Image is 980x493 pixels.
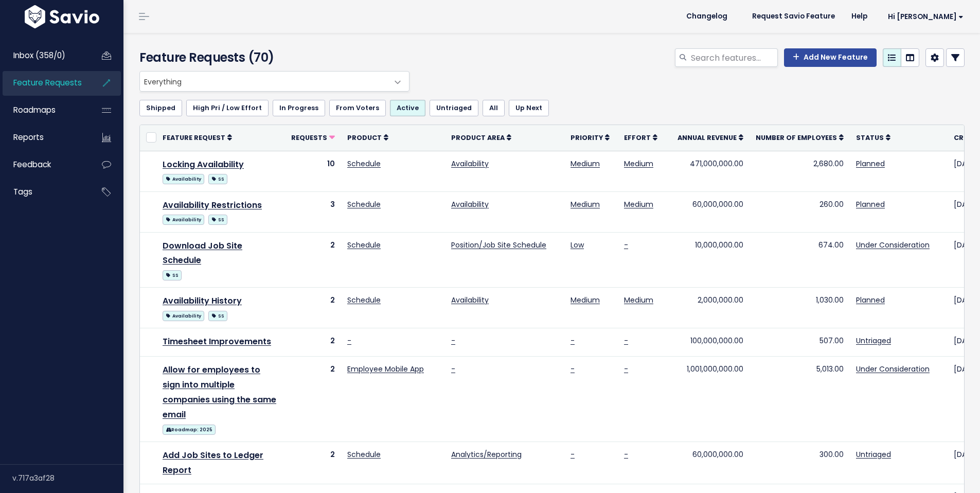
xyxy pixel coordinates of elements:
[208,309,227,322] a: SS
[22,5,102,28] img: logo-white.9d6f32f41409.svg
[163,174,204,184] span: Availability
[163,425,216,435] span: Roadmap: 2025
[571,132,610,143] a: Priority
[856,133,884,142] span: Status
[163,270,182,280] span: SS
[163,311,204,321] span: Availability
[163,336,271,347] a: Timesheet Improvements
[756,133,837,142] span: Number of Employees
[291,133,327,142] span: Requests
[671,191,750,232] td: 60,000,000.00
[750,288,850,328] td: 1,030.00
[208,311,227,321] span: SS
[163,213,204,225] a: Availability
[624,133,651,142] span: Effort
[13,50,65,61] span: Inbox (358/0)
[451,295,489,305] a: Availability
[856,336,891,346] a: Untriaged
[347,295,381,305] a: Schedule
[163,268,182,281] a: SS
[571,199,600,209] a: Medium
[671,442,750,484] td: 60,000,000.00
[750,232,850,288] td: 674.00
[163,215,204,225] span: Availability
[347,240,381,250] a: Schedule
[856,199,885,209] a: Planned
[208,215,227,225] span: SS
[163,309,204,322] a: Availability
[451,449,522,460] a: Analytics/Reporting
[856,159,885,169] a: Planned
[347,132,388,143] a: Product
[451,336,455,346] a: -
[451,364,455,374] a: -
[856,364,930,374] a: Under Consideration
[451,199,489,209] a: Availability
[3,71,85,95] a: Feature Requests
[140,72,388,91] span: Everything
[12,465,123,491] div: v.717a3af28
[285,442,341,484] td: 2
[163,295,242,307] a: Availability History
[856,240,930,250] a: Under Consideration
[347,449,381,460] a: Schedule
[451,132,511,143] a: Product Area
[690,48,778,67] input: Search features...
[285,357,341,442] td: 2
[347,133,382,142] span: Product
[624,240,628,250] a: -
[139,48,404,67] h4: Feature Requests (70)
[686,13,727,20] span: Changelog
[163,449,263,476] a: Add Job Sites to Ledger Report
[678,132,743,143] a: Annual Revenue
[163,422,216,435] a: Roadmap: 2025
[347,364,424,374] a: Employee Mobile App
[744,9,843,24] a: Request Savio Feature
[671,232,750,288] td: 10,000,000.00
[285,288,341,328] td: 2
[888,13,964,21] span: Hi [PERSON_NAME]
[843,9,876,24] a: Help
[13,159,51,170] span: Feedback
[13,104,56,115] span: Roadmaps
[750,442,850,484] td: 300.00
[430,100,478,116] a: Untriaged
[571,159,600,169] a: Medium
[571,336,575,346] a: -
[624,159,653,169] a: Medium
[483,100,505,116] a: All
[678,133,737,142] span: Annual Revenue
[163,199,262,211] a: Availability Restrictions
[624,295,653,305] a: Medium
[624,199,653,209] a: Medium
[3,153,85,177] a: Feedback
[750,357,850,442] td: 5,013.00
[163,159,244,170] a: Locking Availability
[750,328,850,357] td: 507.00
[13,132,44,143] span: Reports
[3,126,85,149] a: Reports
[451,133,505,142] span: Product Area
[291,132,335,143] a: Requests
[285,328,341,357] td: 2
[3,98,85,122] a: Roadmaps
[509,100,549,116] a: Up Next
[139,71,409,92] span: Everything
[163,172,204,185] a: Availability
[624,132,657,143] a: Effort
[163,364,276,420] a: Allow for employees to sign into multiple companies using the same email
[856,295,885,305] a: Planned
[671,288,750,328] td: 2,000,000.00
[390,100,425,116] a: Active
[285,191,341,232] td: 3
[347,336,351,346] a: -
[784,48,877,67] a: Add New Feature
[139,100,182,116] a: Shipped
[451,159,489,169] a: Availability
[13,77,82,88] span: Feature Requests
[750,191,850,232] td: 260.00
[671,328,750,357] td: 100,000,000.00
[451,240,546,250] a: Position/Job Site Schedule
[285,151,341,191] td: 10
[876,9,972,25] a: Hi [PERSON_NAME]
